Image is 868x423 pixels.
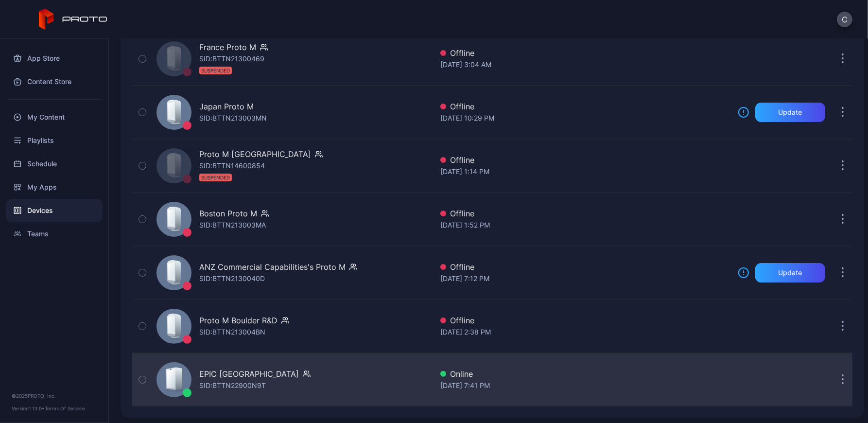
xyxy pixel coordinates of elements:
div: [DATE] 7:12 PM [440,273,730,284]
div: SID: BTTN2130040D [199,273,265,284]
div: Update [779,269,802,277]
div: EPIC [GEOGRAPHIC_DATA] [199,368,299,380]
div: [DATE] 7:41 PM [440,380,730,391]
div: ANZ Commercial Capabilities's Proto M [199,261,346,273]
div: SUSPENDED [199,174,232,181]
div: SUSPENDED [199,67,232,74]
div: SID: BTTN213003MN [199,112,267,124]
a: Playlists [6,129,103,152]
a: Teams [6,222,103,246]
div: SID: BTTN22900N9T [199,380,266,391]
div: [DATE] 1:52 PM [440,219,730,231]
div: Boston Proto M [199,208,257,219]
div: Offline [440,315,730,326]
div: Offline [440,47,730,59]
div: Offline [440,154,730,166]
a: My Content [6,106,103,129]
div: © 2025 PROTO, Inc. [12,392,97,400]
div: [DATE] 10:29 PM [440,112,730,124]
div: Japan Proto M [199,101,254,112]
div: SID: BTTN14600854 [199,160,265,183]
div: Proto M [GEOGRAPHIC_DATA] [199,148,311,160]
div: SID: BTTN213003MA [199,219,266,231]
button: Update [755,263,825,282]
a: Content Store [6,70,103,93]
button: Update [755,103,825,122]
div: France Proto M [199,41,256,53]
div: [DATE] 2:38 PM [440,326,730,338]
div: SID: BTTN213004BN [199,326,265,338]
a: App Store [6,47,103,70]
a: Schedule [6,152,103,176]
div: SID: BTTN21300469 [199,53,264,76]
div: [DATE] 1:14 PM [440,166,730,177]
a: Terms Of Service [45,405,85,411]
a: Devices [6,199,103,222]
div: Update [779,108,802,116]
div: Offline [440,101,730,112]
div: Offline [440,208,730,219]
a: My Apps [6,176,103,199]
div: Offline [440,261,730,273]
div: [DATE] 3:04 AM [440,59,730,70]
button: C [837,12,852,27]
div: Proto M Boulder R&D [199,315,278,326]
div: Online [440,368,730,380]
span: Version 1.13.0 • [12,405,45,411]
